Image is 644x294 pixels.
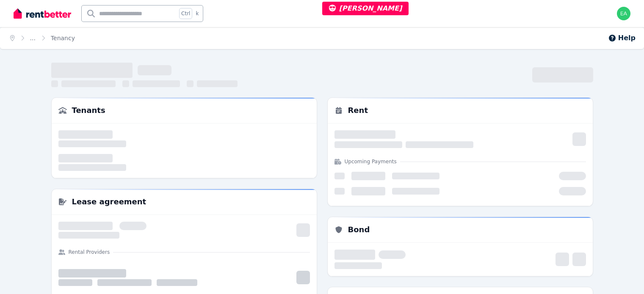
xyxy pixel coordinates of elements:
span: ... [30,34,36,42]
h4: Rental Providers [69,249,110,256]
h3: Lease agreement [72,196,146,208]
img: earl@rentbetter.com.au [617,7,630,20]
h3: Rent [348,104,368,116]
img: RentBetter [14,7,71,20]
a: Tenancy [51,35,75,41]
h3: Bond [348,224,370,236]
span: [PERSON_NAME] [329,4,402,12]
span: k [196,10,199,17]
h4: Upcoming Payments [345,158,397,165]
button: Help [608,33,636,43]
span: Ctrl [179,8,192,19]
h3: Tenants [72,104,105,116]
